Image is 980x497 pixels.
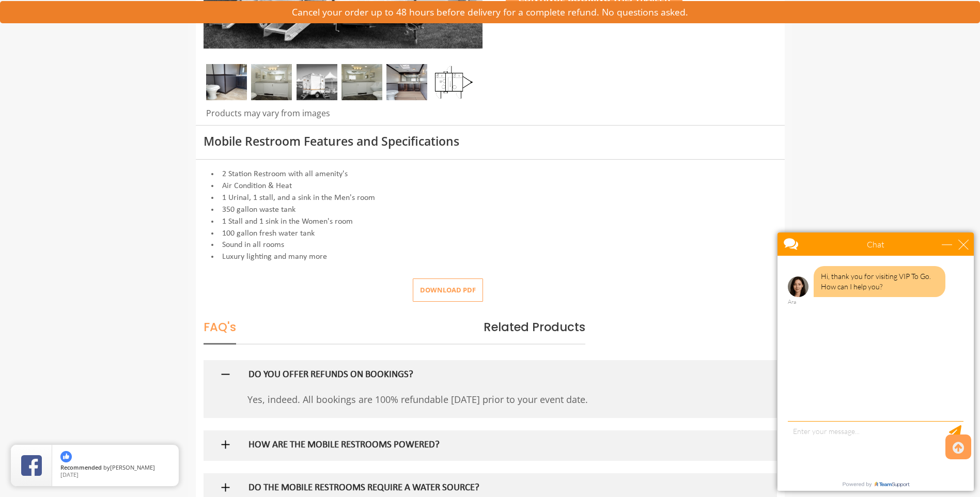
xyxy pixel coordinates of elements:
img: A close view of inside of a station with a stall, mirror and cabinets [386,64,427,100]
img: plus icon sign [219,481,232,494]
div: Products may vary from images [204,107,483,125]
img: A mini restroom trailer with two separate stations and separate doors for males and females [297,64,337,100]
li: 2 Station Restroom with all amenity's [204,168,777,180]
li: 350 gallon waste tank [204,204,777,216]
h3: Mobile Restroom Features and Specifications [204,135,777,148]
span: [DATE] [60,471,79,478]
span: by [60,464,170,472]
img: Review Rating [21,455,42,476]
h5: DO YOU OFFER REFUNDS ON BOOKINGS? [248,370,698,381]
img: Floor Plan of 2 station restroom with sink and toilet [432,64,473,100]
img: Gel 2 station 03 [341,64,382,100]
li: Air Condition & Heat [204,180,777,192]
img: A close view of inside of a station with a stall, mirror and cabinets [206,64,247,100]
a: Download pdf [405,285,483,294]
button: Download pdf [413,278,483,302]
li: 1 Stall and 1 sink in the Women's room [204,216,777,228]
span: Related Products [484,319,585,335]
span: FAQ's [204,319,236,345]
li: 100 gallon fresh water tank [204,228,777,240]
span: Recommended [60,463,102,471]
h5: DO THE MOBILE RESTROOMS REQUIRE A WATER SOURCE? [248,483,698,494]
li: Luxury lighting and many more [204,251,777,263]
img: Gel 2 station 02 [251,64,292,100]
img: minus icon sign [219,368,232,381]
iframe: Live Chat Box [771,226,980,497]
p: Yes, indeed. All bookings are 100% refundable [DATE] prior to your event date. [247,390,715,409]
h5: HOW ARE THE MOBILE RESTROOMS POWERED? [248,440,698,451]
img: thumbs up icon [60,451,72,462]
img: plus icon sign [219,438,232,451]
span: [PERSON_NAME] [110,463,155,471]
li: 1 Urinal, 1 stall, and a sink in the Men's room [204,192,777,204]
li: Sound in all rooms [204,239,777,251]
